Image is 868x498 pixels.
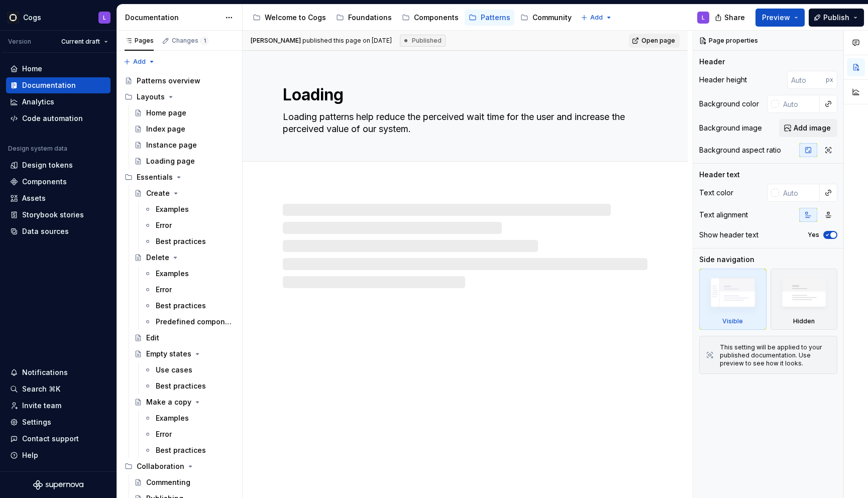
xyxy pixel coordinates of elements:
button: Preview [755,9,805,27]
div: Background aspect ratio [699,145,781,155]
div: Home page [146,108,186,118]
span: Share [724,13,745,23]
div: Text alignment [699,210,748,220]
a: Empty states [130,346,238,362]
div: Collaboration [137,461,184,471]
button: Contact support [6,431,111,447]
div: Pages [125,37,154,45]
a: Delete [130,250,238,266]
div: Background image [699,123,762,133]
button: Add [121,55,158,69]
div: L [103,14,106,22]
div: Index page [146,124,185,134]
div: Error [156,285,172,295]
a: Examples [140,201,238,217]
a: Data sources [6,223,111,239]
div: Published [400,35,446,47]
div: Header height [699,75,747,85]
div: Use cases [156,365,192,375]
div: Hidden [793,317,815,325]
p: px [826,76,833,84]
div: Components [414,13,459,23]
button: Add image [779,119,837,137]
span: 1 [200,37,208,45]
a: Patterns [465,10,514,26]
div: Side navigation [699,255,754,265]
a: Instance page [130,137,238,153]
a: Invite team [6,398,111,414]
div: Commenting [146,477,190,487]
a: Edit [130,330,238,346]
div: Analytics [22,97,54,107]
a: Examples [140,266,238,282]
div: Visible [722,317,743,325]
button: Search ⌘K [6,381,111,397]
a: Predefined components [140,314,238,330]
input: Auto [779,95,820,113]
div: Essentials [121,169,238,185]
a: Home [6,61,111,77]
div: Documentation [22,80,76,90]
a: Error [140,217,238,233]
a: Assets [6,190,111,206]
textarea: Loading patterns help reduce the perceived wait time for the user and increase the perceived valu... [281,109,645,137]
div: Page tree [249,8,576,28]
a: Home page [130,105,238,121]
a: Loading page [130,153,238,169]
div: This setting will be applied to your published documentation. Use preview to see how it looks. [720,343,831,367]
svg: Supernova Logo [33,480,83,490]
a: Best practices [140,442,238,458]
button: Help [6,447,111,463]
div: Empty states [146,349,191,359]
a: Error [140,426,238,442]
span: Preview [762,13,790,23]
div: Home [22,64,42,74]
div: Examples [156,413,189,423]
img: 293001da-8814-4710-858c-a22b548e5d5c.png [7,12,19,24]
a: Make a copy [130,394,238,410]
a: Best practices [140,378,238,394]
div: Design system data [8,145,67,153]
div: Examples [156,204,189,214]
div: Best practices [156,445,206,455]
div: Background color [699,99,759,109]
input: Auto [787,71,826,89]
a: Foundations [332,10,396,26]
div: Layouts [137,92,165,102]
div: Notifications [22,367,68,378]
a: Analytics [6,94,111,110]
a: Design tokens [6,157,111,173]
button: Publish [809,9,864,27]
div: Search ⌘K [22,384,60,394]
div: Edit [146,333,159,343]
div: Contact support [22,434,79,444]
button: Current draft [57,35,113,49]
span: Add [133,58,146,66]
div: Best practices [156,301,206,311]
span: Current draft [61,38,100,46]
a: Index page [130,121,238,137]
div: Header [699,57,725,67]
label: Yes [808,231,819,239]
div: Assets [22,193,46,203]
div: Settings [22,417,51,427]
div: Design tokens [22,160,73,170]
div: Hidden [771,269,838,330]
button: Notifications [6,364,111,381]
div: Examples [156,269,189,279]
a: Community [516,10,576,26]
button: Share [710,9,751,27]
div: Delete [146,253,169,263]
a: Patterns overview [121,73,238,89]
span: Open page [641,37,675,45]
div: Documentation [125,13,220,23]
div: Create [146,188,170,198]
button: CogsL [2,7,115,28]
div: Invite team [22,401,61,411]
a: Error [140,282,238,298]
a: Welcome to Cogs [249,10,330,26]
a: Components [6,174,111,190]
a: Components [398,10,463,26]
div: Foundations [348,13,392,23]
